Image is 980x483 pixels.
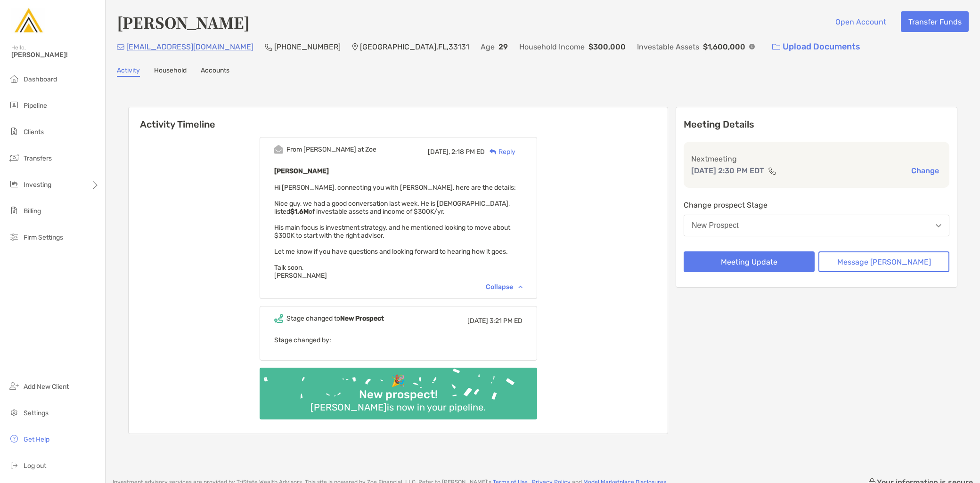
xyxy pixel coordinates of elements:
span: Hi [PERSON_NAME], connecting you with [PERSON_NAME], here are the details: Nice guy, we had a goo... [274,184,516,280]
img: Chevron icon [518,285,523,288]
button: Open Account [828,11,893,32]
span: Settings [24,409,49,417]
p: Investable Assets [637,41,699,53]
div: Collapse [486,283,523,291]
span: Firm Settings [24,233,63,241]
div: From [PERSON_NAME] at Zoe [286,145,376,153]
span: Dashboard [24,75,57,83]
img: Event icon [274,314,283,323]
button: Change [908,166,942,176]
img: investing icon [8,178,20,190]
span: [DATE], [428,148,450,156]
p: Meeting Details [684,119,949,130]
img: firm-settings icon [8,231,20,242]
span: Add New Client [24,383,69,391]
p: [DATE] 2:30 PM EDT [691,165,764,177]
h6: Activity Timeline [129,107,668,130]
img: communication type [768,167,776,175]
img: Info Icon [749,44,755,49]
img: Phone Icon [265,43,272,51]
b: [PERSON_NAME] [274,167,329,175]
p: [GEOGRAPHIC_DATA] , FL , 33131 [360,41,469,53]
div: New Prospect [692,221,739,230]
p: [EMAIL_ADDRESS][DOMAIN_NAME] [126,41,253,53]
span: Clients [24,128,44,136]
span: 2:18 PM ED [451,148,485,156]
p: $300,000 [588,41,626,53]
div: Stage changed to [286,314,384,322]
span: [DATE] [467,317,488,325]
img: Zoe Logo [11,4,45,38]
p: Stage changed by: [274,334,523,346]
div: [PERSON_NAME] is now in your pipeline. [307,402,490,413]
img: clients icon [8,126,20,137]
button: Message [PERSON_NAME] [818,251,949,272]
span: 3:21 PM ED [490,317,523,325]
p: 29 [498,41,508,53]
b: New Prospect [340,314,384,322]
h4: [PERSON_NAME] [117,11,250,33]
button: New Prospect [684,215,949,236]
span: [PERSON_NAME]! [11,51,99,59]
img: add_new_client icon [8,380,20,392]
span: Pipeline [24,102,47,110]
span: Get Help [24,435,49,443]
p: Age [481,41,495,53]
img: button icon [772,44,780,50]
button: Transfer Funds [901,11,969,32]
span: Transfers [24,154,52,162]
button: Meeting Update [684,251,815,272]
img: get-help icon [8,433,20,444]
img: billing icon [8,205,20,216]
span: Billing [24,207,41,215]
img: dashboard icon [8,73,20,84]
a: Household [154,66,187,77]
img: logout icon [8,459,20,471]
p: Household Income [519,41,585,53]
p: $1,600,000 [703,41,745,53]
div: Reply [485,147,515,157]
img: Reply icon [490,149,497,155]
img: transfers icon [8,152,20,163]
a: Activity [117,66,140,77]
span: Investing [24,181,51,189]
div: 🎉 [387,374,409,388]
img: Location Icon [352,43,358,51]
img: pipeline icon [8,99,20,111]
a: Accounts [201,66,229,77]
p: Change prospect Stage [684,199,949,211]
div: New prospect! [355,388,441,402]
img: Email Icon [117,44,124,50]
p: [PHONE_NUMBER] [274,41,341,53]
strong: $1.6M [290,208,309,216]
p: Next meeting [691,153,942,165]
span: Log out [24,462,46,470]
img: Open dropdown arrow [936,224,941,227]
img: Confetti [260,368,537,411]
img: Event icon [274,145,283,154]
img: settings icon [8,407,20,418]
a: Upload Documents [766,37,866,57]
